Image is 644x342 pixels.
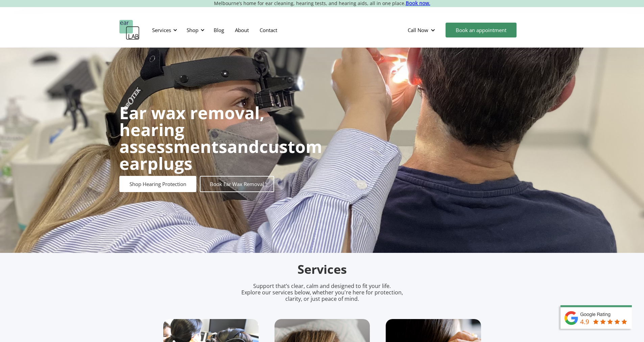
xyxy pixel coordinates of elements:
a: About [230,20,254,40]
h1: and [119,104,322,172]
div: Shop [183,20,207,40]
p: Support that’s clear, calm and designed to fit your life. Explore our services below, whether you... [233,283,412,302]
a: Shop Hearing Protection [119,176,196,192]
div: Call Now [408,27,428,33]
strong: Ear wax removal, hearing assessments [119,101,264,158]
h2: Services [163,262,481,278]
a: home [119,20,140,40]
a: Blog [208,20,230,40]
div: Shop [187,27,198,33]
div: Services [148,20,179,40]
a: Book Ear Wax Removal [200,176,274,192]
div: Call Now [402,20,442,40]
div: Services [152,27,171,33]
a: Book an appointment [446,23,517,37]
a: Contact [254,20,283,40]
strong: custom earplugs [119,135,322,175]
